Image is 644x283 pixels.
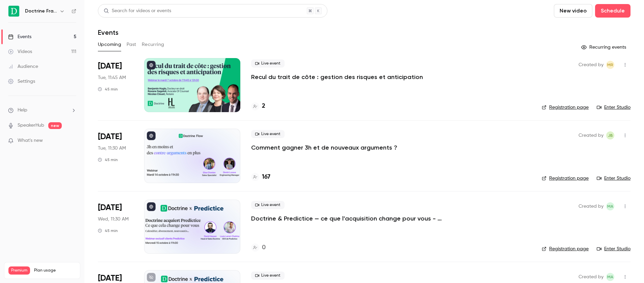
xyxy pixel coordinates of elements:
span: Justine Burel [606,131,614,139]
a: Registration page [542,175,589,182]
li: help-dropdown-opener [8,107,76,114]
div: Videos [8,48,32,55]
a: 167 [251,173,270,182]
div: Settings [8,78,35,85]
div: Oct 15 Wed, 11:30 AM (Europe/Paris) [98,200,133,254]
div: Oct 7 Tue, 11:45 AM (Europe/Paris) [98,58,133,112]
a: Registration page [542,104,589,111]
div: Oct 14 Tue, 11:30 AM (Europe/Paris) [98,129,133,183]
span: Marie Agard [606,202,614,210]
span: Live event [251,272,285,280]
span: [DATE] [98,202,122,213]
div: Audience [8,63,38,70]
h1: Events [98,28,118,36]
h4: 167 [262,173,270,182]
a: Recul du trait de côte : gestion des risques et anticipation [251,73,423,81]
span: MA [607,273,613,281]
button: Past [127,39,136,50]
div: 45 min [98,228,118,233]
button: Upcoming [98,39,121,50]
span: Live event [251,201,285,209]
div: Events [8,33,31,40]
span: Plan usage [34,268,76,273]
a: Enter Studio [597,175,630,182]
span: Premium [8,266,30,275]
span: new [48,122,62,129]
span: Wed, 11:30 AM [98,216,129,223]
a: 2 [251,102,265,111]
button: New video [554,4,592,18]
span: MA [607,202,613,210]
span: Created by [579,131,603,139]
a: 0 [251,243,266,252]
span: [DATE] [98,131,122,142]
a: Comment gagner 3h et de nouveaux arguments ? [251,144,397,152]
span: Live event [251,130,285,138]
span: JB [608,131,613,139]
button: Schedule [595,4,630,18]
span: [DATE] [98,61,122,72]
h4: 0 [262,243,266,252]
a: Registration page [542,246,589,252]
a: SpeakerHub [18,122,44,129]
button: Recurring [142,39,164,50]
a: Enter Studio [597,246,630,252]
span: Marguerite Rubin de Cervens [606,61,614,69]
span: Created by [579,273,603,281]
span: Tue, 11:45 AM [98,74,126,81]
img: Doctrine France [8,6,19,17]
div: 45 min [98,86,118,92]
span: Tue, 11:30 AM [98,145,126,152]
h6: Doctrine France [25,8,57,15]
div: Search for videos or events [104,7,171,15]
span: Marie Agard [606,273,614,281]
span: Help [18,107,27,114]
iframe: Noticeable Trigger [68,138,76,144]
a: Doctrine & Predictice — ce que l’acquisition change pour vous - Session 1 [251,214,454,223]
span: Created by [579,61,603,69]
span: Live event [251,59,285,68]
span: Created by [579,202,603,210]
span: What's new [18,137,43,144]
button: Recurring events [578,42,630,53]
span: MR [607,61,613,69]
a: Enter Studio [597,104,630,111]
div: 45 min [98,157,118,162]
h4: 2 [262,102,265,111]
